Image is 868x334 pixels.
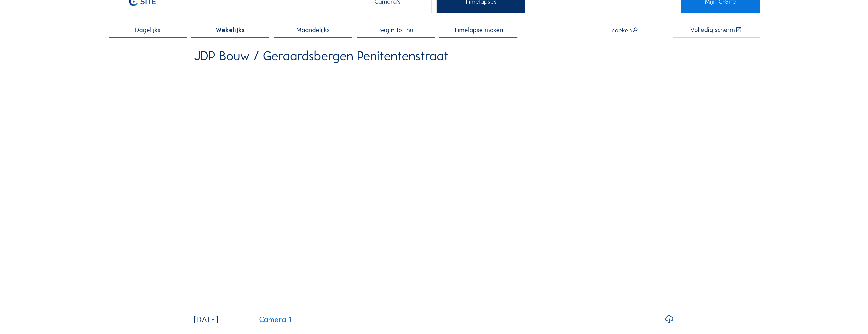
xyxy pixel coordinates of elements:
video: Your browser does not support the video tag. [194,68,674,309]
span: Wekelijks [216,27,245,33]
div: JDP Bouw / Geraardsbergen Penitentenstraat [194,49,448,62]
div: Volledig scherm [690,26,735,33]
span: Dagelijks [135,27,160,33]
div: Zoeken [611,26,638,33]
span: Begin tot nu [378,27,413,33]
a: Camera 1 [222,316,291,324]
span: Maandelijks [296,27,330,33]
div: [DATE] [194,315,218,324]
span: Timelapse maken [454,27,503,33]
